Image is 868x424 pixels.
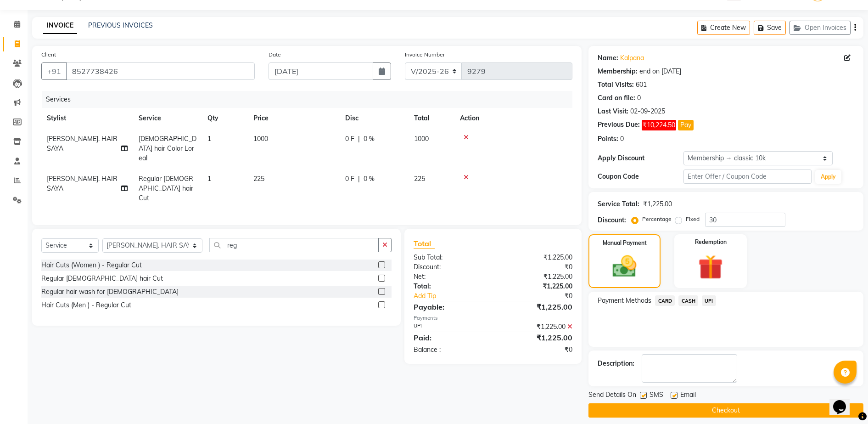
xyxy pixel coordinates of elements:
span: 1 [207,175,211,183]
div: Coupon Code [598,172,683,181]
span: [DEMOGRAPHIC_DATA] hair Color Loreal [139,135,196,162]
div: ₹0 [493,262,579,272]
div: Services [42,91,579,108]
label: Redemption [695,238,727,246]
div: Balance : [407,345,493,355]
span: CARD [655,295,675,306]
span: Total [414,239,435,249]
div: Name: [598,53,618,63]
div: 601 [636,80,647,90]
button: Create New [697,21,750,35]
input: Search or Scan [209,238,379,252]
div: ₹1,225.00 [493,301,579,312]
img: _gift.svg [690,252,731,283]
span: 1000 [414,135,429,143]
span: [PERSON_NAME]. HAIR SAYA [47,175,118,192]
div: Payable: [407,301,493,312]
a: Kalpana [620,53,644,63]
th: Total [409,108,454,129]
iframe: chat widget [829,387,859,415]
div: ₹1,225.00 [493,253,579,262]
div: Service Total: [598,199,639,209]
span: CASH [678,295,698,306]
button: Open Invoices [790,21,851,35]
label: Invoice Number [405,51,445,59]
div: Membership: [598,67,638,76]
span: 225 [414,175,425,183]
th: Service [133,108,202,129]
th: Disc [340,108,409,129]
input: Search by Name/Mobile/Email/Code [66,62,255,80]
span: 0 % [364,134,375,144]
div: Regular hair wash for [DEMOGRAPHIC_DATA] [41,287,179,297]
span: 0 F [345,174,354,184]
label: Manual Payment [603,239,647,247]
span: 225 [253,175,264,183]
span: 0 % [364,174,375,184]
span: SMS [650,390,663,401]
div: ₹1,225.00 [643,199,672,209]
div: Regular [DEMOGRAPHIC_DATA] hair Cut [41,274,163,283]
label: Client [41,51,56,59]
button: +91 [41,62,67,80]
div: Discount: [598,215,626,225]
img: _cash.svg [605,253,644,280]
div: ₹1,225.00 [493,322,579,332]
div: Total: [407,282,493,291]
label: Date [269,51,281,59]
div: Hair Cuts (Women ) - Regular Cut [41,260,142,270]
input: Enter Offer / Coupon Code [683,170,812,184]
div: ₹0 [493,345,579,355]
div: Last Visit: [598,107,628,116]
label: Fixed [686,215,700,223]
div: ₹0 [508,291,580,301]
div: Card on file: [598,93,635,103]
span: Regular [DEMOGRAPHIC_DATA] hair Cut [139,175,193,202]
div: 0 [620,134,624,144]
div: end on [DATE] [639,67,681,76]
span: [PERSON_NAME]. HAIR SAYA [47,135,118,153]
div: ₹1,225.00 [493,282,579,291]
div: Sub Total: [407,253,493,262]
div: 02-09-2025 [630,107,665,116]
button: Pay [678,120,694,130]
div: 0 [637,93,641,103]
div: Apply Discount [598,153,683,163]
div: ₹1,225.00 [493,332,579,343]
div: Discount: [407,262,493,272]
a: PREVIOUS INVOICES [88,21,153,29]
a: Add Tip [407,291,507,301]
div: Net: [407,272,493,282]
div: Points: [598,134,618,144]
div: Paid: [407,332,493,343]
div: ₹1,225.00 [493,272,579,282]
div: Hair Cuts (Men ) - Regular Cut [41,300,131,310]
button: Save [754,21,786,35]
span: 1 [207,135,211,143]
span: Email [680,390,696,401]
span: | [358,134,360,144]
span: UPI [702,295,716,306]
span: | [358,174,360,184]
span: ₹10,224.50 [642,120,676,130]
div: Payments [414,314,572,322]
th: Price [248,108,340,129]
th: Action [454,108,572,129]
th: Qty [202,108,248,129]
div: Total Visits: [598,80,634,90]
div: Description: [598,359,634,368]
div: Previous Due: [598,120,640,130]
a: INVOICE [43,17,77,34]
button: Apply [815,170,841,184]
th: Stylist [41,108,133,129]
span: 1000 [253,135,268,143]
span: Payment Methods [598,296,651,305]
span: Send Details On [588,390,636,401]
label: Percentage [642,215,672,223]
button: Checkout [588,403,863,418]
div: UPI [407,322,493,332]
span: 0 F [345,134,354,144]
